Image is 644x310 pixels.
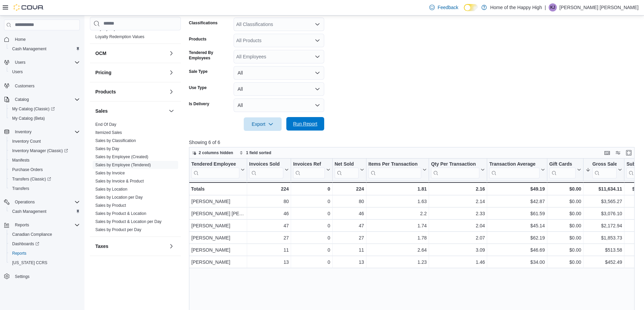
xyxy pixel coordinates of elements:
a: Cash Management [9,45,49,53]
button: Taxes [167,242,175,250]
button: [US_STATE] CCRS [7,258,82,267]
div: [PERSON_NAME] [PERSON_NAME] [191,209,245,218]
h3: OCM [95,50,106,57]
label: Use Type [189,85,207,90]
div: 2.33 [431,209,485,218]
button: Sales [95,108,166,114]
div: 11 [335,246,364,254]
div: $0.00 [549,246,581,254]
span: Transfers [9,185,80,193]
p: [PERSON_NAME] [PERSON_NAME] [559,3,639,11]
a: My Catalog (Classic) [7,104,82,114]
div: 2.2 [368,209,427,218]
div: [PERSON_NAME] [191,246,245,254]
img: Cova [14,4,44,11]
div: 0 [293,222,330,230]
div: Qty Per Transaction [431,161,479,178]
span: Transfers (Classic) [12,176,51,182]
span: Itemized Sales [95,130,122,135]
button: 2 columns hidden [189,149,236,157]
button: Inventory [1,127,82,137]
button: Open list of options [315,54,320,59]
div: 1.63 [368,197,427,205]
button: Products [95,88,166,95]
a: Loyalty Redemption Values [95,34,144,39]
span: End Of Day [95,122,116,127]
div: $62.19 [489,234,545,242]
button: Cash Management [7,207,82,216]
button: OCM [167,49,175,57]
span: My Catalog (Classic) [12,106,55,112]
a: Sales by Product & Location [95,211,146,216]
span: Washington CCRS [9,259,80,267]
div: Gross Sales [592,161,617,178]
a: End Of Day [95,122,116,127]
span: Sales by Product & Location per Day [95,219,162,224]
span: Transfers (Classic) [9,175,80,183]
span: Users [15,60,25,65]
span: Cash Management [9,207,80,216]
a: Manifests [9,156,32,164]
span: Loyalty Redemption Values [95,34,144,39]
span: Inventory [12,128,80,136]
span: Export [248,117,278,131]
div: 1.74 [368,222,427,230]
div: $1,853.73 [586,234,622,242]
span: Reports [15,222,29,228]
a: Settings [12,273,32,281]
div: 2.07 [431,234,485,242]
button: My Catalog (Beta) [7,114,82,123]
div: 3.09 [431,246,485,254]
span: Sales by Product [95,203,126,208]
h3: Sales [95,108,108,114]
div: 80 [335,197,364,205]
span: Inventory Manager (Classic) [9,147,80,155]
a: Purchase Orders [9,166,46,174]
button: Invoices Ref [293,161,330,178]
button: Keyboard shortcuts [603,149,611,157]
div: [PERSON_NAME] [191,258,245,266]
div: [PERSON_NAME] [191,222,245,230]
button: Reports [12,221,32,229]
a: [US_STATE] CCRS [9,259,50,267]
div: 0 [293,197,330,205]
button: Catalog [1,95,82,104]
span: My Catalog (Beta) [9,114,80,122]
div: $0.00 [549,185,581,193]
div: Invoices Sold [249,161,283,168]
span: Customers [12,81,80,90]
span: Transfers [12,186,29,191]
span: Inventory Manager (Classic) [12,148,68,153]
button: Inventory [12,128,34,136]
a: Sales by Employee (Created) [95,154,148,159]
button: Operations [1,197,82,207]
div: Net Sold [334,161,358,178]
p: | [545,3,546,11]
a: Transfers [9,185,32,193]
a: Sales by Employee (Tendered) [95,163,151,167]
a: Home [12,35,28,44]
span: Sales by Invoice & Product [95,178,144,184]
div: Gift Card Sales [549,161,576,178]
div: Invoices Sold [249,161,283,178]
label: Sale Type [189,69,208,74]
div: 224 [334,185,364,193]
h3: Pricing [95,69,111,76]
span: Purchase Orders [9,166,80,174]
span: [US_STATE] CCRS [12,260,47,265]
a: Inventory Count [9,137,44,145]
label: Classifications [189,20,218,26]
span: Canadian Compliance [12,232,52,237]
a: Sales by Location [95,187,127,192]
div: Gross Sales [592,161,617,168]
button: Transfers [7,184,82,193]
span: Run Report [293,120,317,127]
span: Inventory Count [12,139,41,144]
a: Sales by Product per Day [95,227,141,232]
a: Canadian Compliance [9,230,55,238]
a: Dashboards [9,240,42,248]
div: 46 [335,209,364,218]
div: Sales [90,120,181,236]
button: Run Report [286,117,324,131]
